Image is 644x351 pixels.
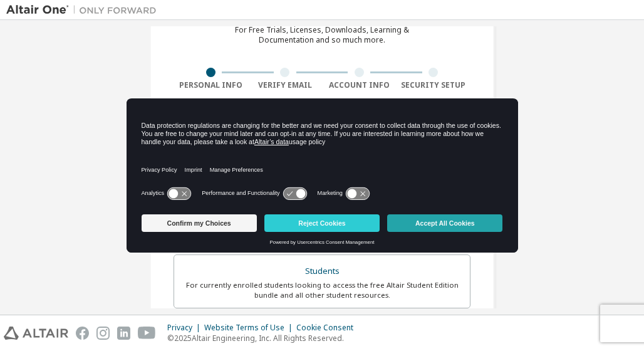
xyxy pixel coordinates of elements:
div: Privacy [167,323,204,333]
div: Students [182,263,462,280]
div: For currently enrolled students looking to access the free Altair Student Edition bundle and all ... [182,280,462,300]
div: Personal Info [174,80,248,90]
img: Altair One [6,4,163,16]
div: For Free Trials, Licenses, Downloads, Learning & Documentation and so much more. [235,25,409,45]
img: youtube.svg [138,327,156,340]
img: altair_logo.svg [4,327,68,340]
div: Cookie Consent [296,323,361,333]
div: Verify Email [248,80,323,90]
p: © 2025 Altair Engineering, Inc. All Rights Reserved. [167,333,361,343]
img: linkedin.svg [117,327,130,340]
div: Website Terms of Use [204,323,296,333]
img: facebook.svg [76,327,89,340]
div: Account Info [322,80,397,90]
img: instagram.svg [96,327,110,340]
div: Security Setup [397,80,471,90]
